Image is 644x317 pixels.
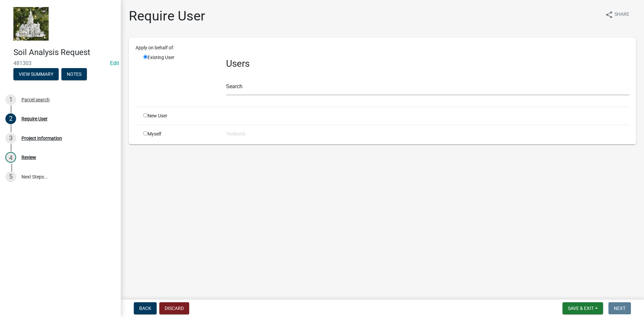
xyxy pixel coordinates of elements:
[61,72,87,77] wm-modal-confirm: Notes
[138,130,221,138] div: Myself
[605,11,613,19] i: share
[568,306,594,311] span: Save & Exit
[13,60,107,66] span: 481303
[130,44,634,51] div: Apply on behalf of:
[21,116,48,121] div: Require User
[13,68,59,80] button: View Summary
[61,68,87,80] button: Notes
[5,94,16,105] div: 1
[138,54,221,101] div: Existing User
[600,8,635,21] button: shareShare
[13,7,49,41] img: Marshall County, Iowa
[614,306,626,311] span: Next
[21,136,62,141] div: Project Information
[159,302,189,314] button: Discard
[139,306,151,311] span: Back
[129,8,205,24] h1: Require User
[5,152,16,163] div: 4
[5,171,16,182] div: 5
[134,302,157,314] button: Back
[110,60,119,66] wm-modal-confirm: Edit Application Number
[226,58,629,69] h3: Users
[614,11,629,19] span: Share
[5,133,16,144] div: 3
[21,97,50,102] div: Parcel search
[13,72,59,77] wm-modal-confirm: Summary
[21,155,36,160] div: Review
[608,302,631,314] button: Next
[5,113,16,124] div: 2
[13,48,115,57] h4: Soil Analysis Request
[110,60,119,66] a: Edit
[562,302,603,314] button: Save & Exit
[138,112,221,119] div: New User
